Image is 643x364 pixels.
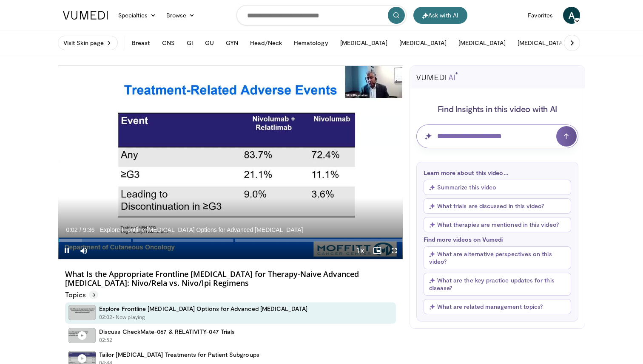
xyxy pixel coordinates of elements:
[58,36,118,50] a: Visit Skin page
[352,242,369,259] button: Playback Rate
[563,7,580,24] a: A
[99,336,113,344] p: 02:52
[127,34,155,51] button: Breast
[369,242,386,259] button: Enable picture-in-picture mode
[424,299,571,314] button: What are related management topics?
[245,34,287,51] button: Head/Neck
[453,34,511,51] button: [MEDICAL_DATA]
[65,291,98,299] p: Topics
[424,180,571,195] button: Summarize this video
[89,291,98,299] span: 3
[75,242,92,259] button: Mute
[99,313,113,321] p: 02:02
[83,226,94,233] span: 9:36
[335,34,393,51] button: [MEDICAL_DATA]
[100,226,303,234] span: Explore Frontline [MEDICAL_DATA] Options for Advanced [MEDICAL_DATA]
[416,103,578,114] h4: Find Insights in this video with AI
[523,7,558,24] a: Favorites
[416,72,458,80] img: vumedi-ai-logo.svg
[58,239,403,242] div: Progress Bar
[113,7,161,24] a: Specialties
[289,34,333,51] button: Hematology
[58,66,403,260] video-js: Video Player
[394,34,452,51] button: [MEDICAL_DATA]
[99,305,307,313] h4: Explore Frontline [MEDICAL_DATA] Options for Advanced [MEDICAL_DATA]
[182,34,198,51] button: GI
[200,34,219,51] button: GU
[424,273,571,296] button: What are the key practice updates for this disease?
[512,34,570,51] button: [MEDICAL_DATA]
[424,246,571,269] button: What are alternative perspectives on this video?
[413,7,467,24] button: Ask with AI
[424,236,571,243] p: Find more videos on Vumedi
[63,11,108,20] img: VuMedi Logo
[424,198,571,214] button: What trials are discussed in this video?
[113,313,145,321] p: - Now playing
[221,34,243,51] button: GYN
[236,5,407,25] input: Search topics, interventions
[157,34,180,51] button: CNS
[99,351,259,358] h4: Tailor [MEDICAL_DATA] Treatments for Patient Subgroups
[58,242,75,259] button: Pause
[424,169,571,176] p: Learn more about this video...
[66,226,77,233] span: 0:02
[416,124,578,148] input: Question for AI
[80,226,81,233] span: /
[386,242,403,259] button: Fullscreen
[99,328,235,336] h4: Discuss CheckMate-067 & RELATIVITY-047 Trials
[65,270,396,288] h4: What Is the Appropriate Frontline [MEDICAL_DATA] for Therapy-Naive Advanced [MEDICAL_DATA]: Nivo/...
[424,217,571,232] button: What therapies are mentioned in this video?
[161,7,200,24] a: Browse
